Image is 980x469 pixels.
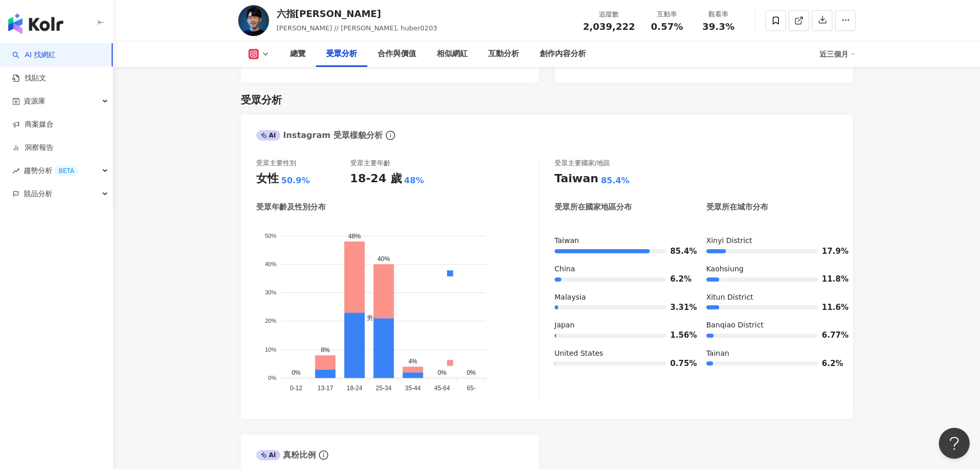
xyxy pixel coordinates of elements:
div: 85.4% [601,175,630,186]
div: 觀看率 [699,9,738,20]
a: 商案媒合 [12,119,54,130]
span: 1.56% [670,332,686,339]
span: 6.2% [822,360,838,368]
div: Kaohsiung [706,264,838,274]
tspan: 13-17 [317,385,333,392]
div: AI [256,130,281,141]
div: 追蹤數 [583,9,635,20]
div: 受眾所在國家地區分布 [555,202,632,213]
div: Xinyi District [706,236,838,246]
span: 資源庫 [24,90,45,113]
div: 互動分析 [488,48,519,60]
div: 受眾分析 [241,93,282,107]
tspan: 25-34 [376,385,391,392]
div: 合作與價值 [378,48,416,60]
span: 0.57% [651,22,683,32]
div: 50.9% [281,175,310,186]
div: 48% [404,175,424,186]
div: 相似網紅 [437,48,468,60]
div: 互動率 [648,9,687,20]
div: 受眾分析 [326,48,357,60]
div: 受眾年齡及性別分布 [256,202,326,213]
span: 2,039,222 [583,21,635,32]
div: Malaysia [555,292,686,303]
a: searchAI 找網紅 [12,50,56,60]
tspan: 0% [268,375,276,381]
img: logo [8,13,63,34]
span: info-circle [317,449,330,461]
div: Banqiao District [706,320,838,331]
div: 18-24 歲 [350,171,402,187]
div: China [555,264,686,274]
a: 找貼文 [12,73,46,83]
span: 39.3% [702,22,734,32]
span: 男性 [359,315,379,322]
img: KOL Avatar [238,5,269,36]
div: 近三個月 [819,46,856,62]
span: 6.2% [670,275,686,283]
div: Taiwan [555,171,598,187]
tspan: 0-12 [290,385,302,392]
div: United States [555,349,686,359]
div: BETA [55,166,78,176]
tspan: 10% [265,346,276,353]
div: 女性 [256,171,279,187]
tspan: 20% [265,318,276,324]
div: AI [256,450,281,460]
div: 真粉比例 [256,449,316,461]
span: 85.4% [670,248,686,255]
div: Japan [555,320,686,331]
div: 六指[PERSON_NAME] [277,7,437,20]
div: 受眾主要國家/地區 [555,159,610,168]
div: Instagram 受眾樣貌分析 [256,130,383,141]
span: 3.31% [670,304,686,311]
span: 11.6% [822,304,838,311]
a: 洞察報告 [12,143,54,153]
tspan: 65- [467,385,475,392]
span: 趨勢分析 [24,159,78,182]
div: 總覽 [290,48,306,60]
div: Taiwan [555,236,686,246]
span: [PERSON_NAME] // [PERSON_NAME], huber0203 [277,24,437,32]
div: 受眾主要年齡 [350,159,390,168]
span: 11.8% [822,275,838,283]
tspan: 40% [265,261,276,267]
div: Tainan [706,349,838,359]
div: Xitun District [706,292,838,303]
span: rise [12,167,20,175]
span: 6.77% [822,332,838,339]
iframe: Help Scout Beacon - Open [939,428,970,459]
span: info-circle [384,129,397,142]
div: 創作內容分析 [540,48,586,60]
tspan: 18-24 [346,385,362,392]
span: 競品分析 [24,182,52,205]
tspan: 30% [265,290,276,296]
span: 17.9% [822,248,838,255]
tspan: 45-64 [434,385,450,392]
div: 受眾主要性別 [256,159,296,168]
tspan: 35-44 [405,385,421,392]
tspan: 50% [265,233,276,239]
div: 受眾所在城市分布 [706,202,768,213]
span: 0.75% [670,360,686,368]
